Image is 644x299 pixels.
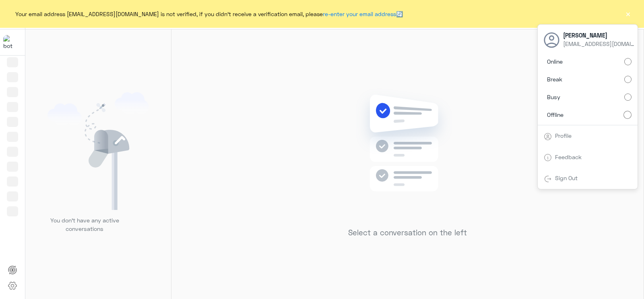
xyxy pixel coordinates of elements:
img: tab [544,133,552,141]
span: [EMAIL_ADDRESS][DOMAIN_NAME] [563,39,636,48]
img: tab [544,154,552,162]
img: 1403182699927242 [3,35,18,50]
input: Online [624,58,632,65]
input: Break [624,76,632,83]
h5: Select a conversation on the left [348,228,467,237]
a: Sign Out [555,174,578,181]
img: tab [544,175,552,183]
span: Break [547,75,562,83]
img: no messages [349,88,466,222]
button: × [624,10,632,18]
p: You don’t have any active conversations [44,216,125,233]
span: Your email address [EMAIL_ADDRESS][DOMAIN_NAME] is not verified, if you didn't receive a verifica... [15,10,403,18]
input: Busy [624,93,632,101]
a: Profile [555,132,572,139]
span: Online [547,57,563,66]
span: [PERSON_NAME] [563,31,636,39]
a: re-enter your email address [323,10,396,17]
span: Busy [547,93,560,101]
img: empty users [47,92,149,210]
input: Offline [623,111,632,119]
span: Offline [547,110,563,119]
a: Feedback [555,154,582,160]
